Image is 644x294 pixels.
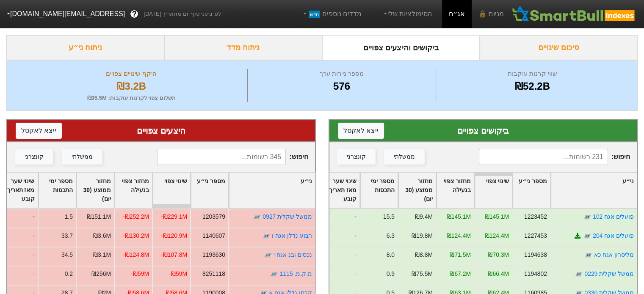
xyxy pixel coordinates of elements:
[122,231,149,240] div: -₪130.2M
[479,149,608,165] input: 231 רשומות...
[438,69,627,79] div: שווי קרנות עוקבות
[202,269,225,278] div: 8251118
[157,149,308,165] span: חיפוש :
[0,173,38,208] div: Toggle SortBy
[394,152,415,162] div: ממשלתי
[132,8,137,20] span: ?
[131,269,149,278] div: -₪59M
[594,251,634,258] a: מליסרון אגח כא
[298,5,365,22] a: מדדים נוספיםחדש
[437,173,474,208] div: Toggle SortBy
[202,250,225,259] div: 1193630
[415,250,433,259] div: ₪8.8M
[169,269,187,278] div: -₪59M
[77,173,114,208] div: Toggle SortBy
[250,79,433,94] div: 576
[321,228,359,247] div: -
[61,231,72,240] div: 33.7
[338,124,629,137] div: ביקושים צפויים
[485,231,509,240] div: ₪124.4M
[253,213,261,221] img: tase link
[122,212,149,221] div: -₪252.2M
[475,173,512,208] div: Toggle SortBy
[160,250,187,259] div: -₪107.8M
[524,250,547,259] div: 1194638
[488,269,509,278] div: ₪66.4M
[93,231,111,240] div: ₪3.6M
[157,149,286,165] input: 345 רשומות...
[263,213,312,220] a: ממשל שקלית 0927
[272,232,312,239] a: רבוע נדלן אגח ו
[72,152,93,162] div: ממשלתי
[447,212,471,221] div: ₪145.1M
[250,69,433,79] div: מספר ניירות ערך
[264,251,272,259] img: tase link
[583,213,591,221] img: tase link
[337,149,376,165] button: קונצרני
[524,231,547,240] div: 1227453
[122,250,149,259] div: -₪124.8M
[384,149,425,165] button: ממשלתי
[480,35,638,60] div: סיכום שינויים
[15,149,53,165] button: קונצרני
[387,231,395,240] div: 6.3
[274,251,312,258] a: נכסים ובנ אגח י
[270,270,278,278] img: tase link
[17,69,245,79] div: היקף שינויים צפויים
[524,212,547,221] div: 1223452
[450,269,471,278] div: ₪67.2M
[86,212,111,221] div: ₪151.1M
[412,269,433,278] div: ₪75.5M
[61,250,72,259] div: 34.5
[551,173,637,208] div: Toggle SortBy
[584,251,593,259] img: tase link
[383,212,395,221] div: 15.5
[322,35,480,60] div: ביקושים והיצעים צפויים
[593,232,634,239] a: פועלים אגח 204
[160,231,187,240] div: -₪120.9M
[450,250,471,259] div: ₪71.5M
[511,5,637,22] img: SmartBull
[6,35,164,60] div: ניתוח ני״ע
[160,212,187,221] div: -₪229.1M
[202,212,225,221] div: 1203579
[16,123,62,139] button: ייצא לאקסל
[575,270,583,278] img: tase link
[360,173,398,208] div: Toggle SortBy
[379,5,435,22] a: הסימולציות שלי
[115,173,152,208] div: Toggle SortBy
[202,231,225,240] div: 1140607
[412,231,433,240] div: ₪19.8M
[524,269,547,278] div: 1194802
[321,247,359,266] div: -
[279,270,312,277] a: מ.ק.מ. 1115
[447,231,471,240] div: ₪124.4M
[321,209,359,228] div: -
[438,79,627,94] div: ₪52.2B
[338,123,384,139] button: ייצא לאקסל
[64,212,72,221] div: 1.5
[398,173,436,208] div: Toggle SortBy
[262,232,271,240] img: tase link
[415,212,433,221] div: ₪9.4M
[488,250,509,259] div: ₪70.3M
[584,270,634,277] a: ממשל שקלית 0229
[485,212,509,221] div: ₪145.1M
[309,11,320,18] span: חדש
[322,173,359,208] div: Toggle SortBy
[387,250,395,259] div: 8.0
[17,94,245,102] div: תשלום צפוי לקרנות עוקבות : ₪35.5M
[321,266,359,285] div: -
[479,149,630,165] span: חיפוש :
[229,173,315,208] div: Toggle SortBy
[64,269,72,278] div: 0.2
[16,124,307,137] div: היצעים צפויים
[91,269,111,278] div: ₪256M
[191,173,228,208] div: Toggle SortBy
[144,10,221,18] span: לפי נתוני סוף יום מתאריך [DATE]
[347,152,366,162] div: קונצרני
[593,213,634,220] a: פועלים אגח 102
[93,250,111,259] div: ₪3.1M
[25,152,44,162] div: קונצרני
[62,149,102,165] button: ממשלתי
